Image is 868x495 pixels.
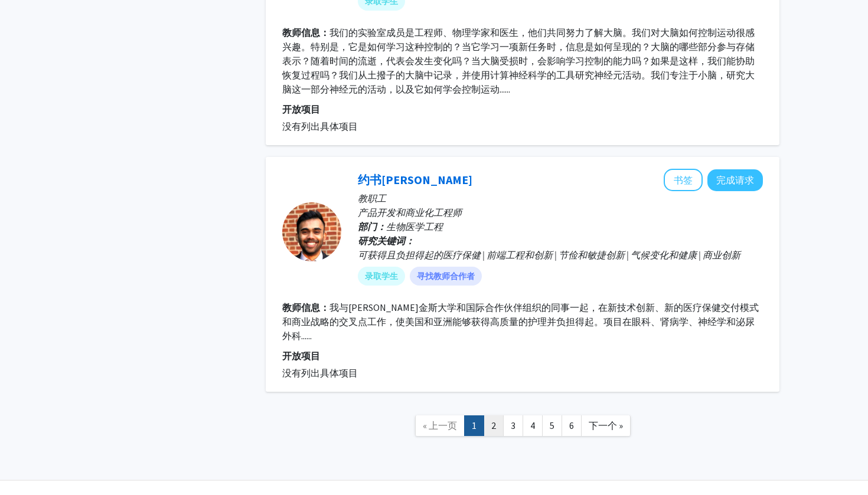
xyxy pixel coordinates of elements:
b: 部门： [358,221,386,232]
a: 5 [542,415,562,436]
fg-read-more: 我们的实验室成员是工程师、物理学家和医生，他们共同努力了解大脑。我们对大脑如何控制运动很感兴趣。特别是，它是如何学习这种控制的？当它学习一项新任务时，信息是如何呈现的？大脑的哪些部分参与存储表示... [282,27,755,95]
b: 教师信息： [282,27,329,38]
a: 上一页 [415,415,465,436]
div: 可获得且负担得起的医疗保健 | 前端工程和创新 | 节俭和敏捷创新 | 气候变化和健康 | 商业创新 [358,248,763,262]
span: 没有列出具体项目 [282,120,358,132]
nav: 页面导航 [266,404,779,451]
button: 将Joshua de Souza添加到书签 [664,169,703,191]
iframe: 聊天 [9,442,50,486]
b: 教师信息： [282,301,329,313]
span: « 上一页 [423,419,457,431]
button: 给Joshua de Souza的作曲请求 [707,169,763,191]
span: 没有列出具体项目 [282,367,358,379]
a: 1 [464,415,484,436]
p: 产品开发和商业化工程师 [358,205,763,219]
a: 6 [562,415,582,436]
p: 开放项目 [282,102,763,116]
a: 4 [523,415,543,436]
p: 教职工 [358,191,763,205]
a: 下一个 [581,415,631,436]
span: 生物医学工程 [386,221,443,232]
a: 2 [484,415,504,436]
fg-read-more: 我与[PERSON_NAME]金斯大学和国际合作伙伴组织的同事一起，在新技术创新、新的医疗保健交付模式和商业战略的交叉点工作，使美国和亚洲能够获得高质量的护理并负担得起。项目在眼科、肾病学、神经... [282,301,759,342]
mat-chip: 寻找教师合作者 [410,267,482,286]
a: 约书[PERSON_NAME] [358,172,472,187]
a: 3 [503,415,523,436]
span: 下一个 » [589,419,623,431]
p: 开放项目 [282,349,763,363]
b: 研究关键词： [358,235,415,247]
mat-chip: 录取学生 [358,267,405,286]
